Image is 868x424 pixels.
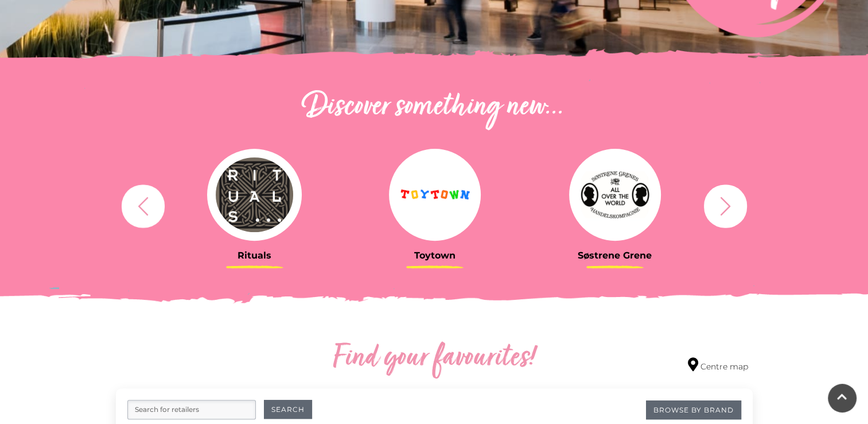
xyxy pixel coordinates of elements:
h3: Søstrene Grene [534,250,696,261]
button: Search [264,400,312,419]
h3: Rituals [173,250,336,261]
a: Toytown [353,149,516,261]
h2: Find your favourites! [225,340,644,377]
input: Search for retailers [127,400,256,419]
h2: Discover something new... [116,89,753,126]
a: Centre map [688,357,748,373]
a: Browse By Brand [646,400,741,419]
h3: Toytown [353,250,516,261]
a: Søstrene Grene [534,149,696,261]
a: Rituals [173,149,336,261]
